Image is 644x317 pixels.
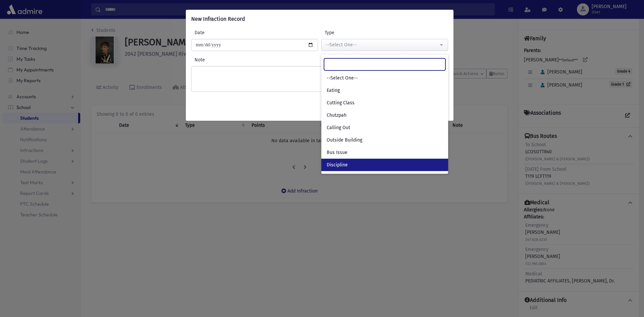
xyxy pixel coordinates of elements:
[327,112,346,119] span: Chutzpah
[327,75,358,82] span: --Select One--
[327,149,347,156] span: Bus Issue
[191,29,255,36] label: Date
[327,100,355,106] span: Cutting Class
[327,162,348,168] span: Discipline
[327,137,362,144] span: Outside Building
[327,124,350,131] span: Calling Out
[326,41,438,48] div: --Select One--
[327,87,340,94] span: Eating
[191,15,245,23] h6: New Infraction Record
[321,39,448,51] button: --Select One--
[321,29,385,36] label: Type
[191,56,448,63] label: Note
[324,58,445,70] input: Search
